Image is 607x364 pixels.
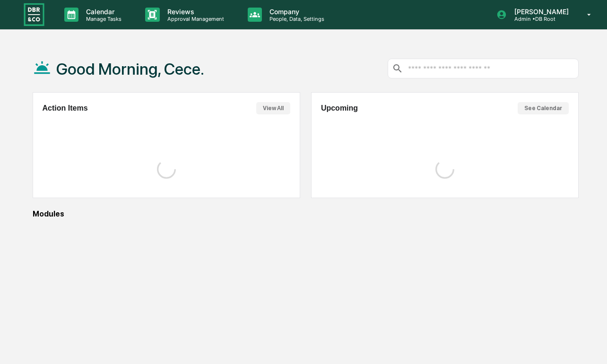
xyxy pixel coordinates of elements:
p: Approval Management [160,16,229,22]
button: See Calendar [518,102,569,114]
p: [PERSON_NAME] [507,8,573,16]
h2: Action Items [43,104,88,113]
button: View All [256,102,290,114]
p: Calendar [78,8,126,16]
h1: Good Morning, Cece. [56,60,204,78]
p: Company [262,8,329,16]
p: People, Data, Settings [262,16,329,22]
div: Modules [33,209,579,218]
p: Admin • DB Root [507,16,573,22]
p: Reviews [160,8,229,16]
p: Manage Tasks [78,16,126,22]
h2: Upcoming [321,104,358,113]
img: logo [23,2,45,27]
